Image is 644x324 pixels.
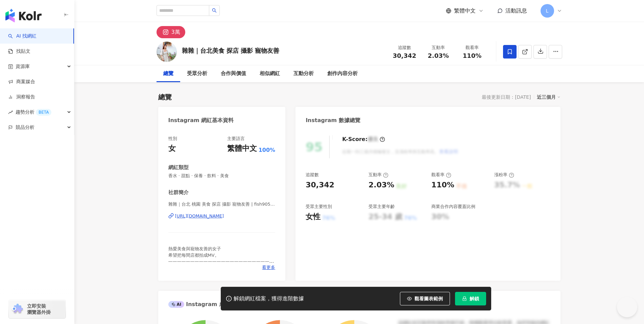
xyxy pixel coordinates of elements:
[368,172,388,178] div: 互動率
[462,296,467,301] span: lock
[168,117,234,124] div: Instagram 網紅基本資料
[505,7,527,14] span: 活動訊息
[454,7,476,15] span: 繁體中文
[293,70,314,78] div: 互動分析
[327,70,358,78] div: 創作內容分析
[221,70,246,78] div: 合作與價值
[212,8,217,13] span: search
[8,110,13,115] span: rise
[546,7,549,15] span: L
[171,27,180,37] div: 3萬
[168,143,176,154] div: 女
[426,44,451,51] div: 互動率
[494,172,514,178] div: 漲粉率
[16,59,30,74] span: 資源庫
[163,70,173,78] div: 總覽
[470,296,479,301] span: 解鎖
[306,172,319,178] div: 追蹤數
[8,78,35,85] a: 商案媒合
[27,303,51,315] span: 立即安裝 瀏覽器外掛
[428,52,449,59] span: 2.03%
[187,70,207,78] div: 受眾分析
[482,94,531,100] div: 最後更新日期：[DATE]
[262,264,275,271] span: 看更多
[393,52,416,59] span: 30,342
[168,189,189,196] div: 社群簡介
[16,105,51,120] span: 趨勢分析
[168,201,276,207] span: 雜雜｜台北 桃園 美食 探店 攝影 寵物友善 | fish905052007
[182,46,280,55] div: 雜雜｜台北美食 探店 攝影 寵物友善
[168,164,189,171] div: 網紅類型
[260,70,280,78] div: 相似網紅
[463,52,482,59] span: 110%
[306,204,332,210] div: 受眾主要性別
[368,204,395,210] div: 受眾主要年齡
[5,9,42,22] img: logo
[431,204,475,210] div: 商業合作內容覆蓋比例
[16,120,34,135] span: 競品分析
[158,92,172,102] div: 總覽
[259,146,275,154] span: 100%
[168,213,276,219] a: [URL][DOMAIN_NAME]
[227,136,245,142] div: 主要語言
[168,246,274,288] span: 熱愛美食與寵物友善的女子 希望把每間店都拍成MV。 ——————————————————————— ▌[EMAIL_ADDRESS][DOMAIN_NAME] ▌探店｜美食｜拍攝剪輯｜開箱｜居家...
[227,143,257,154] div: 繁體中文
[234,295,304,302] div: 解鎖網紅檔案，獲得進階數據
[8,94,35,100] a: 洞察報告
[342,136,385,143] div: K-Score :
[157,26,185,38] button: 3萬
[459,44,485,51] div: 觀看率
[414,296,443,301] span: 觀看圖表範例
[157,42,177,62] img: KOL Avatar
[175,213,224,219] div: [URL][DOMAIN_NAME]
[306,117,360,124] div: Instagram 數據總覽
[455,292,486,305] button: 解鎖
[431,172,451,178] div: 觀看率
[400,292,450,305] button: 觀看圖表範例
[306,212,320,222] div: 女性
[431,180,454,190] div: 110%
[537,93,560,101] div: 近三個月
[36,109,51,116] div: BETA
[392,44,418,51] div: 追蹤數
[368,180,394,190] div: 2.03%
[9,300,66,318] a: chrome extension立即安裝 瀏覽器外掛
[306,180,334,190] div: 30,342
[168,136,177,142] div: 性別
[11,304,24,315] img: chrome extension
[8,48,30,55] a: 找貼文
[8,33,37,40] a: searchAI 找網紅
[168,173,276,179] span: 香水 · 甜點 · 保養 · 飲料 · 美食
